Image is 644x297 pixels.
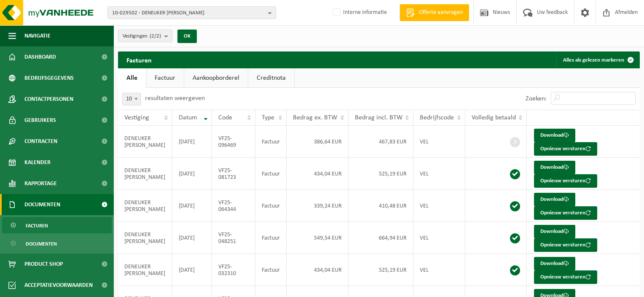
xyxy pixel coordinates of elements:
[24,194,60,215] span: Documenten
[212,254,255,286] td: VF25-032310
[150,33,161,39] count: (2/2)
[24,254,63,275] span: Product Shop
[293,114,337,121] span: Bedrag ex. BTW
[145,95,205,102] label: resultaten weergeven
[287,222,349,254] td: 549,54 EUR
[255,158,287,190] td: Factuur
[349,190,414,222] td: 410,48 EUR
[2,217,112,233] a: Facturen
[534,270,597,284] button: Opnieuw versturen
[472,114,516,121] span: Volledig betaald
[255,190,287,222] td: Factuur
[534,193,575,206] a: Download
[24,67,74,89] span: Bedrijfsgegevens
[534,174,597,188] button: Opnieuw versturen
[287,254,349,286] td: 434,04 EUR
[123,30,161,43] span: Vestigingen
[287,158,349,190] td: 434,04 EUR
[184,68,248,88] a: Aankoopborderel
[413,254,465,286] td: VEL
[255,126,287,158] td: Factuur
[124,114,149,121] span: Vestiging
[24,275,93,296] span: Acceptatievoorwaarden
[118,30,172,42] button: Vestigingen(2/2)
[255,222,287,254] td: Factuur
[400,4,469,21] a: Offerte aanvragen
[534,129,575,142] a: Download
[24,46,56,67] span: Dashboard
[534,206,597,220] button: Opnieuw versturen
[112,7,265,19] span: 10-029502 - DENEUKER [PERSON_NAME]
[417,8,465,17] span: Offerte aanvragen
[349,158,414,190] td: 525,19 EUR
[413,222,465,254] td: VEL
[24,89,73,110] span: Contactpersonen
[212,126,255,158] td: VF25-096469
[172,222,212,254] td: [DATE]
[212,158,255,190] td: VF25-081723
[349,222,414,254] td: 664,94 EUR
[349,126,414,158] td: 467,83 EUR
[349,254,414,286] td: 525,19 EUR
[172,158,212,190] td: [DATE]
[248,68,294,88] a: Creditnota
[118,126,172,158] td: DENEUKER [PERSON_NAME]
[287,190,349,222] td: 339,24 EUR
[118,51,160,68] h2: Facturen
[534,142,597,156] button: Opnieuw versturen
[287,126,349,158] td: 386,64 EUR
[24,25,51,46] span: Navigatie
[556,51,639,68] button: Alles als gelezen markeren
[146,68,184,88] a: Factuur
[534,238,597,252] button: Opnieuw versturen
[534,225,575,238] a: Download
[413,190,465,222] td: VEL
[172,254,212,286] td: [DATE]
[24,110,56,131] span: Gebruikers
[218,114,232,121] span: Code
[413,126,465,158] td: VEL
[179,114,197,121] span: Datum
[177,30,197,43] button: OK
[255,254,287,286] td: Factuur
[534,161,575,174] a: Download
[122,93,141,105] span: 10
[172,190,212,222] td: [DATE]
[118,222,172,254] td: DENEUKER [PERSON_NAME]
[172,126,212,158] td: [DATE]
[534,257,575,270] a: Download
[26,236,57,252] span: Documenten
[26,218,48,234] span: Facturen
[24,173,57,194] span: Rapportage
[24,131,57,152] span: Contracten
[2,235,112,251] a: Documenten
[420,114,454,121] span: Bedrijfscode
[355,114,402,121] span: Bedrag incl. BTW
[526,95,547,102] label: Zoeken:
[212,190,255,222] td: VF25-064344
[118,254,172,286] td: DENEUKER [PERSON_NAME]
[413,158,465,190] td: VEL
[118,190,172,222] td: DENEUKER [PERSON_NAME]
[118,68,146,88] a: Alle
[123,93,140,105] span: 10
[212,222,255,254] td: VF25-048251
[118,158,172,190] td: DENEUKER [PERSON_NAME]
[331,6,387,19] label: Interne informatie
[107,6,276,19] button: 10-029502 - DENEUKER [PERSON_NAME]
[24,152,51,173] span: Kalender
[262,114,274,121] span: Type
